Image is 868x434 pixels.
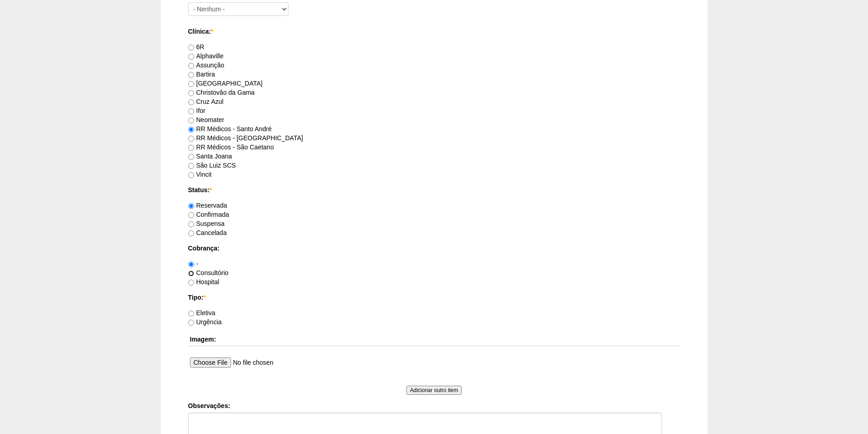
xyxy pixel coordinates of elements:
span: Este campo é obrigatório. [203,294,205,301]
label: Urgência [188,318,222,326]
label: [GEOGRAPHIC_DATA] [188,80,263,87]
input: RR Médicos - São Caetano [188,145,194,151]
label: Neomater [188,116,224,123]
input: Consultório [188,271,194,276]
th: Imagem: [188,333,680,346]
label: Christovão da Gama [188,89,255,96]
label: RR Médicos - São Caetano [188,143,274,151]
input: - [188,261,194,267]
label: Assunção [188,61,224,69]
label: Status: [188,185,680,194]
label: Observações: [188,401,680,410]
input: RR Médicos - Santo André [188,127,194,133]
label: Cobrança: [188,244,680,253]
input: Urgência [188,320,194,326]
label: Tipo: [188,293,680,302]
label: Cruz Azul [188,98,224,105]
input: RR Médicos - [GEOGRAPHIC_DATA] [188,136,194,142]
input: Ifor [188,108,194,114]
label: Consultório [188,269,229,276]
label: 6R [188,43,205,51]
label: Bartira [188,71,215,78]
label: Ifor [188,107,205,114]
label: - [188,260,199,267]
label: Alphaville [188,52,224,60]
label: Hospital [188,278,220,286]
input: Christovão da Gama [188,90,194,96]
input: Eletiva [188,311,194,317]
span: Este campo é obrigatório. [210,186,212,194]
label: Suspensa [188,220,225,227]
input: Confirmada [188,212,194,218]
label: RR Médicos - Santo André [188,125,272,133]
input: 6R [188,45,194,51]
input: Santa Joana [188,154,194,160]
input: Bartira [188,72,194,78]
input: [GEOGRAPHIC_DATA] [188,81,194,87]
input: Reservada [188,203,194,209]
input: Neomater [188,117,194,123]
input: Cancelada [188,230,194,236]
input: Vincit [188,172,194,178]
label: Confirmada [188,211,229,218]
input: Assunção [188,63,194,69]
input: Cruz Azul [188,99,194,105]
input: Alphaville [188,54,194,60]
label: RR Médicos - [GEOGRAPHIC_DATA] [188,134,303,142]
input: Hospital [188,280,194,286]
input: Suspensa [188,221,194,227]
label: Eletiva [188,309,216,317]
label: Vincit [188,171,212,178]
span: Este campo é obrigatório. [211,28,213,35]
label: São Luiz SCS [188,162,236,169]
label: Santa Joana [188,153,232,160]
label: Cancelada [188,229,227,236]
label: Clínica: [188,27,680,36]
input: São Luiz SCS [188,163,194,169]
label: Reservada [188,202,227,209]
input: Adicionar outro item [406,386,462,395]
